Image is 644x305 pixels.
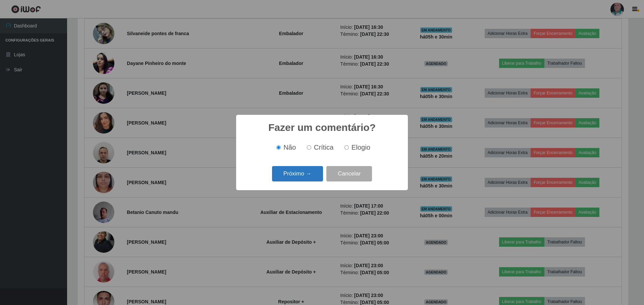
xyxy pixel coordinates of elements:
[307,145,311,150] input: Crítica
[276,145,281,150] input: Não
[326,166,372,182] button: Cancelar
[352,144,370,151] span: Elogio
[268,122,376,134] h2: Fazer um comentário?
[283,144,296,151] span: Não
[272,166,323,182] button: Próximo →
[344,145,349,150] input: Elogio
[314,144,334,151] span: Crítica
